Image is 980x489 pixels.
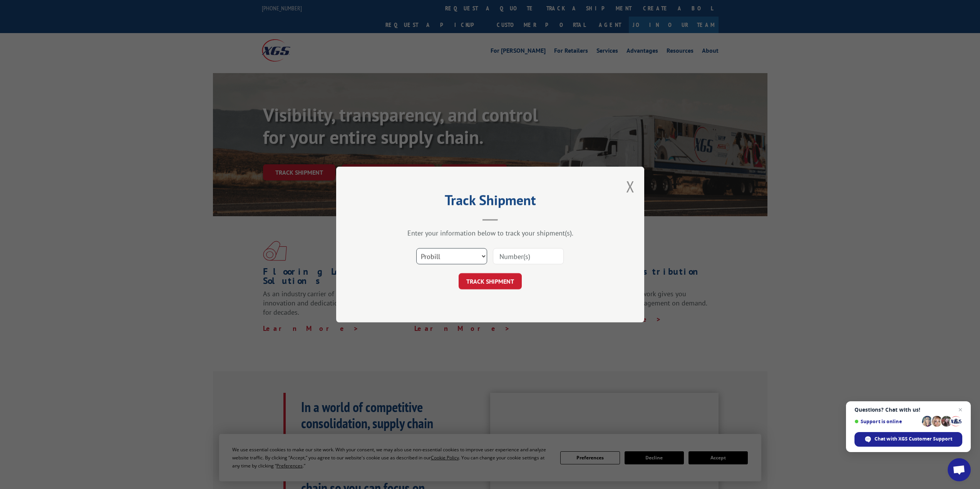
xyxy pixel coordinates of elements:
span: Chat with XGS Customer Support [874,436,952,442]
span: Close chat [956,405,965,414]
button: Close modal [626,176,635,197]
div: Enter your information below to track your shipment(s). [375,229,606,237]
h2: Track Shipment [375,195,606,209]
span: Questions? Chat with us! [854,407,962,413]
input: Number(s) [493,248,564,264]
span: Support is online [854,419,919,424]
div: Open chat [948,458,971,481]
button: TRACK SHIPMENT [459,273,522,289]
div: Chat with XGS Customer Support [854,432,962,447]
